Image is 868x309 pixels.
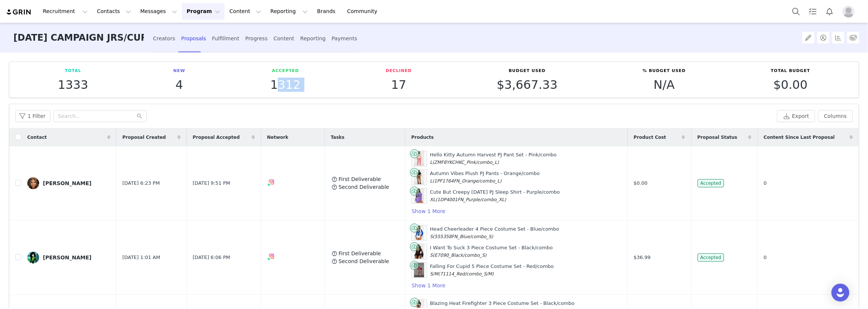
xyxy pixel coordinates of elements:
[436,197,506,202] span: (1DP4001FN_Purple/combo_XL)
[225,3,266,20] button: Content
[53,110,147,122] input: Search...
[332,29,357,49] div: Payments
[831,284,849,302] div: Open Intercom Messenger
[43,180,91,186] div: [PERSON_NAME]
[771,68,810,74] p: Total Budget
[273,29,294,49] div: Content
[15,110,50,122] button: 1 Filter
[269,179,275,185] img: instagram.svg
[764,254,767,261] span: 0
[433,234,493,239] span: (555358FN_Blue/combo_S)
[764,180,767,187] span: 0
[122,180,160,187] span: [DATE] 6:23 PM
[6,9,32,16] img: grin logo
[93,3,135,20] button: Contacts
[643,68,686,74] p: % Budget Used
[339,176,381,182] span: First Deliverable
[777,110,815,122] button: Export
[181,29,206,49] div: Proposals
[193,134,240,141] span: Proposal Accepted
[270,78,301,91] p: 1312
[805,3,821,20] a: Tasks
[193,254,230,261] span: [DATE] 6:06 PM
[643,78,686,91] p: N/A
[634,134,666,141] span: Product Cost
[122,254,160,261] span: [DATE] 1:01 AM
[414,188,424,203] img: 07-15-24_S3_22_1DP4001FN_Purplecombo_RA_SS_11-07-11_36277_MH_PXF.jpg
[38,3,92,20] button: Recruitment
[497,78,558,92] span: $3,667.33
[27,252,39,263] img: 1cdaaf52-47c1-4cf7-9d2a-146b450f9bbc.jpg
[838,6,862,18] button: Profile
[269,253,275,259] img: instagram.svg
[193,180,230,187] span: [DATE] 9:51 PM
[212,29,239,49] div: Fulfillment
[430,178,433,184] span: L
[136,3,182,20] button: Messages
[430,244,553,259] div: I Want To Suck 3 Piece Costume Set - Black/combo
[430,170,540,184] div: Autumn Vibes Plush PJ Pants - Orange/combo
[173,68,185,74] p: New
[245,29,268,49] div: Progress
[386,78,412,91] p: 17
[339,250,381,256] span: First Deliverable
[267,134,288,141] span: Network
[430,234,433,239] span: S
[438,271,494,277] span: (71114_Red/combo_S/M)
[266,3,312,20] button: Reporting
[27,252,110,263] a: [PERSON_NAME]
[430,197,436,202] span: XL
[339,184,389,190] span: Second Deliverable
[430,253,433,258] span: S
[414,244,424,259] img: 08-20-25_S1_15_E7090_Blackcombo_RA_AC_10-45-57_0305_PXF.jpg
[411,207,446,216] button: Show 1 More
[27,177,110,189] a: [PERSON_NAME]
[698,253,724,262] span: Accepted
[137,113,142,119] i: icon: search
[764,134,835,141] span: Content Since Last Proposal
[58,68,88,74] p: Total
[173,78,185,91] p: 4
[313,3,342,20] a: Brands
[818,110,853,122] button: Columns
[27,134,47,141] span: Contact
[411,281,446,290] button: Show 1 More
[43,255,91,260] div: [PERSON_NAME]
[13,23,144,53] h3: [DATE] CAMPAIGN JRS/CURVE 2025
[414,263,424,278] img: FallingForCupid5PieceCostumeSet-Redcomb.jpg
[430,151,557,166] div: Hello Kitty Autumn Harvest PJ Pant Set - Pink/combo
[430,160,433,165] span: L
[773,78,808,92] span: $0.00
[339,258,389,264] span: Second Deliverable
[430,263,554,277] div: Falling For Cupid 5 Piece Costume Set - Red/combo
[843,6,855,18] img: placeholder-profile.jpg
[414,225,424,240] img: 08-20-25_S1_18_555358FN_Bluecombo_RA_AC_11-24-52_0421_PXF.jpg
[122,134,166,141] span: Proposal Created
[27,177,39,189] img: ef612a73-870d-45d3-8835-de8fc7d7601c.jpg
[430,188,560,203] div: Cute But Creepy [DATE] PJ Sleep Shirt - Purple/combo
[430,271,438,277] span: S/M
[497,68,558,74] p: Budget Used
[300,29,326,49] div: Reporting
[432,178,501,184] span: (1PF1764FN_Orange/combo_L)
[414,151,424,166] img: 09-08-25_S1_97_ZMF8YKCHKC_Pinkcombo_ZSR_KJ_PC_20-28-05_76017_PXF.jpg
[821,3,838,20] button: Notifications
[182,3,225,20] button: Program
[411,134,434,141] span: Products
[788,3,804,20] button: Search
[153,29,175,49] div: Creators
[331,134,345,141] span: Tasks
[430,225,559,240] div: Head Cheerleader 4 Piece Costume Set - Blue/combo
[634,254,651,261] span: $36.99
[432,160,499,165] span: (ZMF8YKCHKC_Pink/combo_L)
[698,179,724,187] span: Accepted
[414,170,424,185] img: 07-29-25_S2_69_1PF1764FN_Orangecombo_ZSR_RA_SS_15-21-41_17008_PXF.jpg
[270,68,301,74] p: Accepted
[698,134,737,141] span: Proposal Status
[634,180,648,187] span: $0.00
[58,78,88,91] p: 1333
[433,253,486,258] span: (E7090_Black/combo_S)
[386,68,412,74] p: Declined
[343,3,385,20] a: Community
